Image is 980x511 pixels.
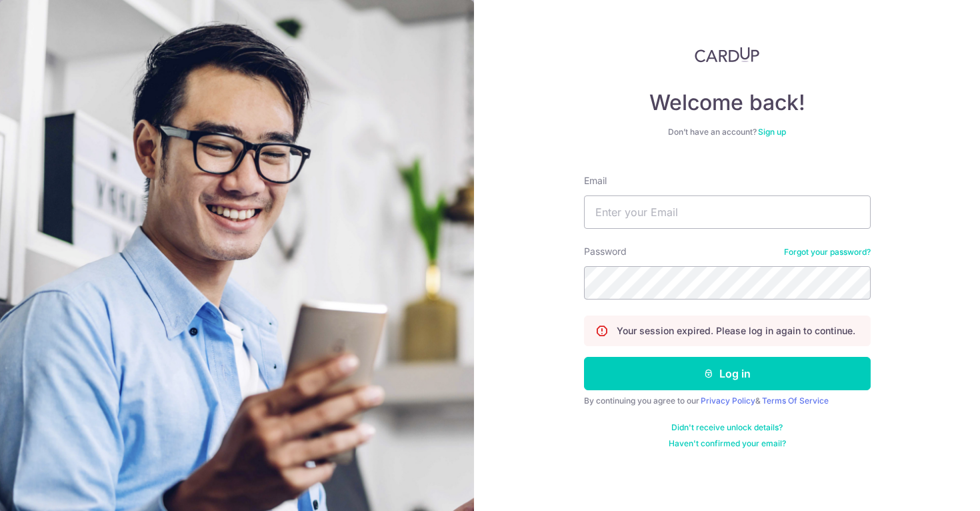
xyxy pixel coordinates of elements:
[584,245,627,258] label: Password
[758,127,786,137] a: Sign up
[584,89,871,116] h4: Welcome back!
[584,396,871,406] div: By continuing you agree to our &
[669,438,786,449] a: Haven't confirmed your email?
[617,324,855,338] p: Your session expired. Please log in again to continue.
[584,127,871,137] div: Don’t have an account?
[671,422,783,433] a: Didn't receive unlock details?
[584,195,871,229] input: Enter your Email
[695,47,760,63] img: CardUp Logo
[784,247,871,258] a: Forgot your password?
[584,357,871,390] button: Log in
[701,396,755,406] a: Privacy Policy
[584,174,607,187] label: Email
[762,396,829,406] a: Terms Of Service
